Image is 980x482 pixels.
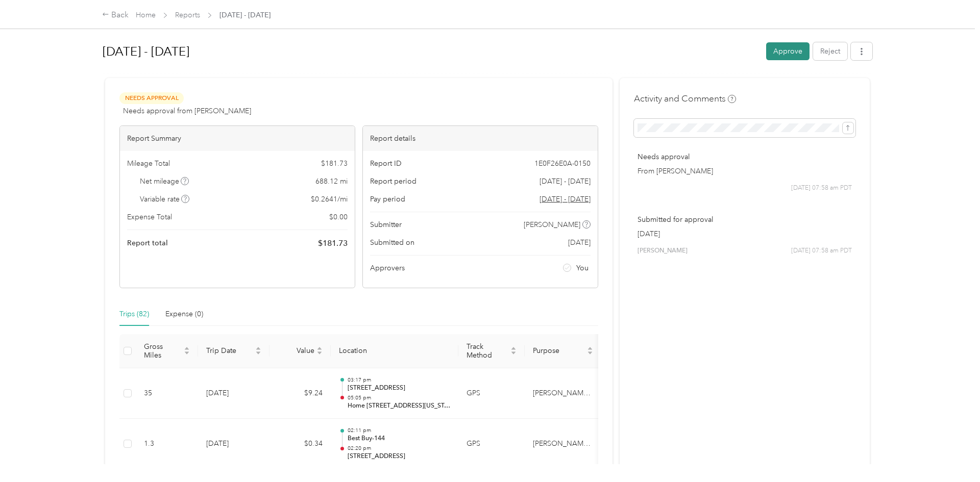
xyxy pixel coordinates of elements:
td: $0.34 [269,419,331,470]
a: Home [136,11,156,19]
span: Pay period [370,194,405,205]
div: Back [102,9,129,21]
h1: Sep 1 - 30, 2025 [103,39,759,64]
span: Submitter [370,219,402,230]
button: Approve [766,42,810,60]
span: Approvers [370,263,405,273]
th: Gross Miles [136,334,198,368]
span: Needs Approval [119,92,184,104]
span: [PERSON_NAME] [638,246,688,256]
p: Home [STREET_ADDRESS][US_STATE] [348,401,451,411]
span: Mileage Total [127,158,170,169]
th: Value [269,334,331,368]
span: Report period [370,176,416,187]
span: $ 0.2641 / mi [311,194,348,205]
span: [DATE] - [DATE] [219,10,271,20]
p: Submitted for approval [638,214,852,225]
span: Track Method [467,342,508,360]
span: Net mileage [140,176,189,187]
p: 03:17 pm [348,376,451,384]
iframe: Everlance-gr Chat Button Frame [923,425,980,482]
span: 688.12 mi [315,176,348,187]
td: GPS [458,419,525,470]
span: Value [278,346,314,355]
span: [DATE] [568,237,591,248]
span: Expense Total [127,212,172,222]
a: Reports [175,11,200,19]
div: Trips (82) [119,309,149,320]
button: Reject [813,42,847,60]
span: caret-up [316,345,323,351]
span: $ 181.73 [318,237,348,249]
td: 1.3 [136,419,198,470]
span: Go to pay period [540,194,591,205]
td: Acosta Whirlpool [525,368,601,419]
p: Needs approval [638,151,852,162]
span: caret-down [510,350,517,356]
p: [DATE] [638,229,852,239]
span: 1E0F26E0A-0150 [534,158,591,169]
span: caret-up [184,345,190,351]
td: $9.24 [269,368,331,419]
p: [STREET_ADDRESS] [348,452,451,461]
span: $ 0.00 [329,212,348,222]
span: Report ID [370,158,402,169]
span: [PERSON_NAME] [524,219,580,230]
span: $ 181.73 [321,158,348,169]
span: You [576,263,589,273]
div: Report details [363,126,598,151]
span: caret-down [587,350,593,356]
span: caret-down [255,350,261,356]
td: Acosta Whirlpool [525,419,601,470]
h4: Activity and Comments [634,92,736,105]
th: Purpose [525,334,601,368]
span: Needs approval from [PERSON_NAME] [123,106,251,116]
span: Gross Miles [144,342,182,360]
span: Trip Date [206,346,253,355]
span: [DATE] 07:58 am PDT [791,184,852,193]
th: Track Method [458,334,525,368]
span: caret-down [316,350,323,356]
td: [DATE] [198,419,269,470]
td: [DATE] [198,368,269,419]
span: Variable rate [140,194,190,205]
span: caret-up [587,345,593,351]
span: Report total [127,238,168,248]
span: [DATE] 07:58 am PDT [791,246,852,256]
span: Purpose [533,346,585,355]
p: 02:20 pm [348,445,451,452]
span: caret-up [255,345,261,351]
span: caret-down [184,350,190,356]
td: 35 [136,368,198,419]
td: GPS [458,368,525,419]
span: [DATE] - [DATE] [540,176,591,187]
p: From [PERSON_NAME] [638,166,852,176]
span: Submitted on [370,237,414,248]
th: Location [331,334,458,368]
span: caret-up [510,345,517,351]
th: Trip Date [198,334,269,368]
div: Expense (0) [165,309,203,320]
p: [STREET_ADDRESS] [348,384,451,393]
div: Report Summary [120,126,355,151]
p: 05:05 pm [348,394,451,401]
p: Best Buy-144 [348,434,451,443]
p: 02:11 pm [348,427,451,434]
